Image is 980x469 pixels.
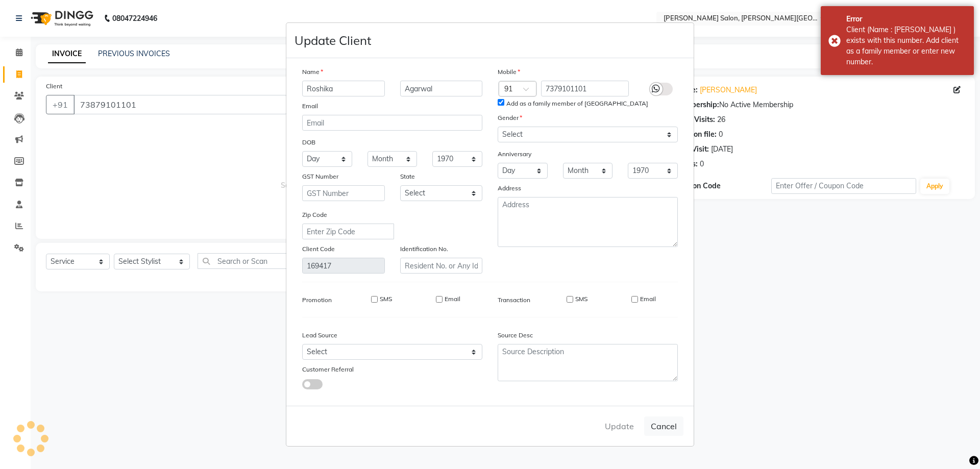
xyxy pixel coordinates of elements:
input: Mobile [541,81,629,96]
input: Client Code [302,258,385,274]
div: Error [846,14,966,24]
label: Transaction [498,295,530,305]
input: Email [302,115,482,131]
label: Gender [498,113,522,122]
label: Zip Code [302,210,327,219]
input: Resident No. or Any Id [400,258,483,274]
label: GST Number [302,172,338,181]
label: Lead Source [302,331,337,340]
label: SMS [380,294,392,304]
label: Source Desc [498,331,533,340]
label: Promotion [302,295,332,305]
label: Identification No. [400,244,448,254]
div: Client (Name : Roshika ) exists with this number. Add client as a family member or enter new number. [846,24,966,67]
label: Client Code [302,244,335,254]
label: State [400,172,415,181]
button: Cancel [644,416,683,436]
label: SMS [575,294,587,304]
label: Email [640,294,656,304]
label: Add as a family member of [GEOGRAPHIC_DATA] [506,99,648,108]
label: Anniversary [498,150,531,159]
label: Mobile [498,67,520,77]
label: DOB [302,138,315,147]
label: Name [302,67,323,77]
label: Email [302,102,318,111]
input: Enter Zip Code [302,224,394,239]
label: Email [445,294,460,304]
h4: Update Client [295,31,371,50]
label: Customer Referral [302,365,354,374]
input: Last Name [400,81,483,96]
label: Address [498,184,521,193]
input: GST Number [302,185,385,201]
input: First Name [302,81,385,96]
